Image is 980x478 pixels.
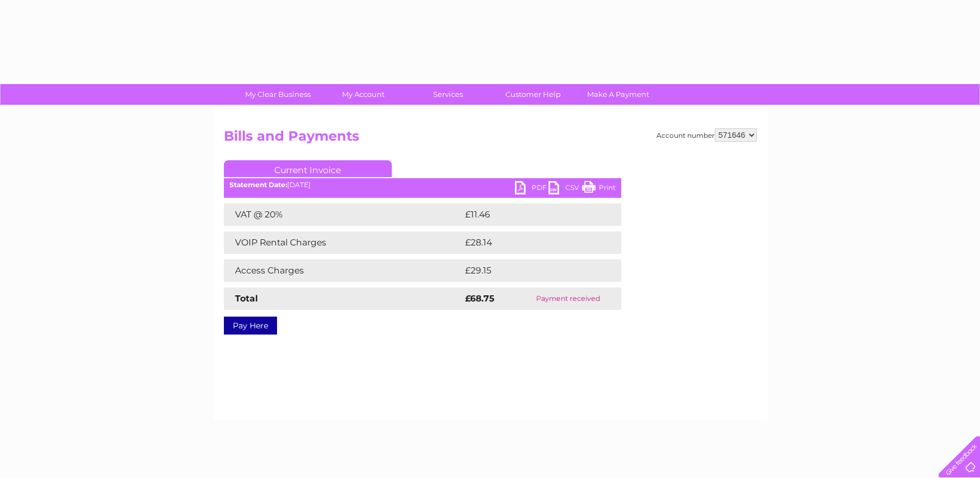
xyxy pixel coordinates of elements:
strong: Total [235,293,258,304]
a: Customer Help [487,84,579,105]
td: Access Charges [224,259,462,282]
td: Payment received [515,287,621,310]
a: My Clear Business [232,84,324,105]
a: Services [402,84,494,105]
h2: Bills and Payments [224,128,757,150]
div: [DATE] [224,181,621,189]
td: £11.46 [462,203,597,226]
div: Account number [657,128,757,142]
a: Make A Payment [572,84,664,105]
a: CSV [548,181,582,197]
a: Current Invoice [224,160,392,177]
a: PDF [515,181,548,197]
b: Statement Date: [229,180,287,189]
td: VAT @ 20% [224,203,462,226]
a: Pay Here [224,317,277,335]
a: Print [582,181,616,197]
td: £29.15 [462,259,598,282]
a: My Account [317,84,409,105]
td: VOIP Rental Charges [224,231,462,254]
td: £28.14 [462,231,598,254]
strong: £68.75 [465,293,494,304]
